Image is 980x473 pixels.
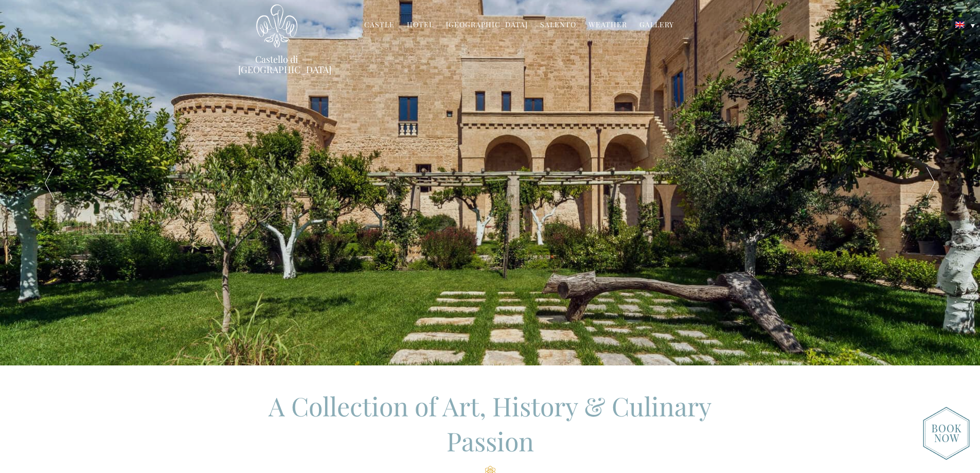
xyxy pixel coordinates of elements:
a: Salento [540,20,576,31]
img: Castello di Ugento [256,4,297,48]
a: Gallery [639,20,674,31]
a: [GEOGRAPHIC_DATA] [446,20,528,31]
a: Castle [364,20,395,31]
a: Hotel [407,20,434,31]
a: Castello di [GEOGRAPHIC_DATA] [238,54,315,75]
img: English [955,22,965,28]
span: A Collection of Art, History & Culinary Passion [269,389,711,458]
img: new-booknow.png [923,407,970,460]
a: Weather [589,20,627,31]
